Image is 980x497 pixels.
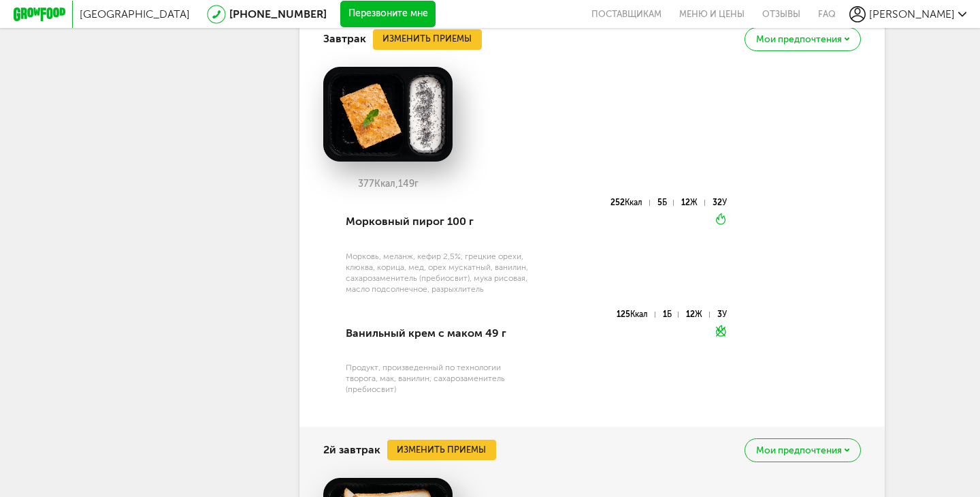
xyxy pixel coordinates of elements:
span: Ж [695,310,702,319]
span: Б [667,310,672,319]
span: Ккал [625,198,642,207]
div: Морковный пирог 100 г [346,198,534,245]
div: 1 [663,312,679,318]
span: [GEOGRAPHIC_DATA] [80,7,190,20]
div: 125 [617,312,655,318]
h4: Завтрак [323,26,366,52]
div: 5 [657,200,674,206]
button: Изменить приемы [373,29,482,50]
button: Перезвоните мне [340,1,436,28]
div: 12 [686,312,709,318]
button: Изменить приемы [387,440,496,460]
span: Ккал, [374,178,398,190]
span: Мои предпочтения [756,35,842,44]
div: Продукт, произведенный по технологии творога, мак, ванилин, сахарозаменитель (пребиосвит) [346,362,534,395]
a: [PHONE_NUMBER] [229,7,327,20]
div: 377 149 [323,179,453,190]
span: У [722,310,727,319]
span: Ж [690,198,698,207]
span: Мои предпочтения [756,446,842,455]
span: Б [662,198,667,207]
span: г [414,178,419,190]
div: 12 [681,200,704,206]
h4: 2й завтрак [323,437,380,463]
div: 252 [610,200,649,206]
span: У [722,198,727,207]
div: 32 [713,200,727,206]
div: 3 [717,312,727,318]
img: big_w77nsp6ZJU5rSIzz.png [323,67,453,162]
span: [PERSON_NAME] [869,7,955,20]
div: Морковь, меланж, кефир 2,5%, грецкие орехи, клюква, корица, мед, орех мускатный, ванилин, сахароз... [346,251,534,295]
div: Ванильный крем с маком 49 г [346,310,534,357]
span: Ккал [630,310,648,319]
